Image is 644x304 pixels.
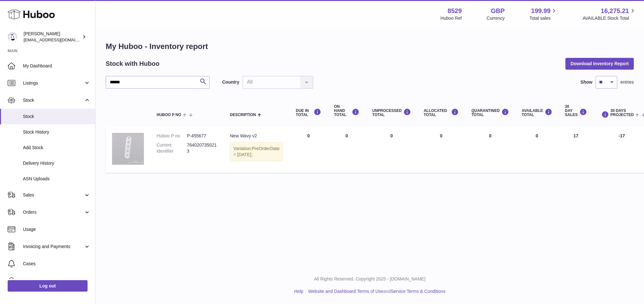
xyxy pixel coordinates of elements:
dt: Current identifier [157,142,187,154]
span: Stock History [23,129,90,135]
span: Orders [23,209,84,215]
span: Invoicing and Payments [23,244,84,250]
label: Show [581,79,592,85]
td: 0 [417,127,465,173]
div: New Wavy v2 [230,133,283,139]
div: Currency [487,15,505,21]
a: Log out [8,280,88,292]
span: 30 DAYS PROJECTED [611,109,634,117]
span: entries [620,79,634,85]
div: 30 DAY SALES [565,105,587,117]
td: 17 [559,127,593,173]
h2: Stock with Huboo [106,59,159,68]
div: QUARANTINED Total [471,108,509,117]
dd: P-455677 [187,133,217,139]
a: 16,275.21 AVAILABLE Stock Total [583,7,636,21]
a: Website and Dashboard Terms of Use [308,289,383,294]
td: 0 [289,127,328,173]
span: 199.99 [531,7,550,15]
span: Listings [23,80,84,86]
img: admin@redgrass.ch [8,32,17,42]
span: AVAILABLE Stock Total [583,15,636,21]
a: Service Terms & Conditions [391,289,445,294]
span: Cases [23,261,90,267]
span: PreOrderDate = [DATE]; [233,146,280,157]
img: product image [112,133,144,165]
span: Usage [23,226,90,232]
div: Variation: [230,142,283,161]
div: Huboo Ref [441,15,462,21]
span: Channels [23,278,90,284]
div: ALLOCATED Total [424,108,459,117]
label: Country [222,79,239,85]
span: 16,275.21 [601,7,629,15]
dd: 7640207350213 [187,142,217,154]
span: Description [230,113,256,117]
dt: Huboo P no [157,133,187,139]
span: 0 [489,133,492,138]
strong: GBP [491,7,505,15]
span: ASN Uploads [23,176,90,182]
a: Help [294,289,303,294]
span: Sales [23,192,84,198]
li: and [306,288,445,294]
span: Stock [23,114,90,120]
div: ON HAND Total [334,105,359,117]
div: AVAILABLE Total [522,108,552,117]
button: Download Inventory Report [565,58,634,69]
span: [EMAIL_ADDRESS][DOMAIN_NAME] [24,37,94,42]
a: 199.99 Total sales [529,7,558,21]
td: 0 [328,127,366,173]
span: Total sales [529,15,558,21]
span: My Dashboard [23,63,90,69]
div: UNPROCESSED Total [372,108,411,117]
div: [PERSON_NAME] [24,31,81,43]
div: DUE IN TOTAL [296,108,321,117]
span: Huboo P no [157,113,181,117]
p: All Rights Reserved. Copyright 2025 - [DOMAIN_NAME] [101,276,639,282]
h1: My Huboo - Inventory report [106,41,634,52]
td: 0 [515,127,559,173]
td: 0 [366,127,417,173]
span: Add Stock [23,145,90,151]
span: Delivery History [23,160,90,166]
strong: 8529 [448,7,462,15]
span: Stock [23,97,84,103]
